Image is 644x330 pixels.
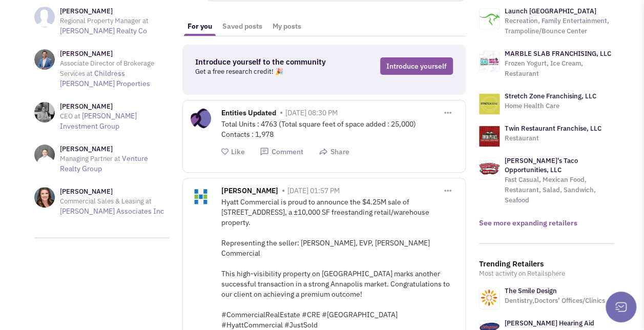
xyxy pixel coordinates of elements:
a: MARBLE SLAB FRANCHISING, LLC [505,49,611,58]
h3: [PERSON_NAME] [60,49,170,58]
a: [PERSON_NAME] Realty Co [60,26,147,35]
p: Dentistry,Doctors’ Offices/Clinics [505,296,605,306]
a: Introduce yourself [380,57,453,75]
p: Get a free research credit! 🎉 [195,67,340,77]
a: My posts [267,17,306,36]
a: [PERSON_NAME] Investment Group [60,111,137,131]
a: Launch [GEOGRAPHIC_DATA] [505,7,596,15]
span: Associate Director of Brokerage Services at [60,59,154,78]
img: logo [479,9,500,29]
p: Restaurant [505,133,601,143]
span: Managing Partner at [60,154,120,163]
span: Entities Updated [221,108,276,120]
a: Stretch Zone Franchising, LLC [505,92,596,100]
a: [PERSON_NAME]'s Taco Opportunities, LLC [505,156,578,174]
a: The Smile Design [505,286,557,295]
span: CEO at [60,112,80,120]
h3: [PERSON_NAME] [60,102,170,111]
span: [PERSON_NAME] [221,186,278,198]
h3: [PERSON_NAME] [60,7,170,16]
h3: Trending Retailers [479,259,614,269]
div: Total Units : 4763 (Total square feet of space added : 25,000) Contacts : 1,978 [221,119,458,139]
p: Home Health Care [505,101,596,111]
h3: Introduce yourself to the community [195,57,340,67]
p: Fast Casual, Mexican Food, Restaurant, Salad, Sandwich, Seafood [505,175,614,205]
img: logo [479,94,500,114]
span: [DATE] 01:57 PM [287,186,340,195]
p: Frozen Yogurt, Ice Cream, Restaurant [505,58,614,79]
img: logo [479,126,500,147]
p: Recreation, Family Entertainment, Trampoline/Bounce Center [505,16,614,36]
span: Regional Property Manager at [60,16,149,25]
a: For you [182,17,217,36]
span: [DATE] 08:30 PM [285,108,338,117]
a: Venture Realty Group [60,154,148,173]
a: [PERSON_NAME] Associates Inc [60,207,164,216]
a: Twin Restaurant Franchise, LLC [505,124,601,133]
h3: [PERSON_NAME] [60,145,170,154]
a: Childress [PERSON_NAME] Properties [60,69,150,88]
p: Most activity on Retailsphere [479,269,614,279]
button: Like [221,147,245,157]
div: Hyatt Commercial is proud to announce the $4.25M sale of [STREET_ADDRESS], a ±10,000 SF freestand... [221,197,458,330]
button: Comment [260,147,303,157]
img: logo [479,158,500,179]
img: logo [479,51,500,72]
a: See more expanding retailers [479,218,577,228]
img: NoImageAvailable1.jpg [34,7,55,27]
button: Share [319,147,349,157]
span: Commercial Sales & Leasing at [60,197,152,205]
h3: [PERSON_NAME] [60,187,170,196]
a: Saved posts [217,17,267,36]
span: Like [231,147,245,156]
